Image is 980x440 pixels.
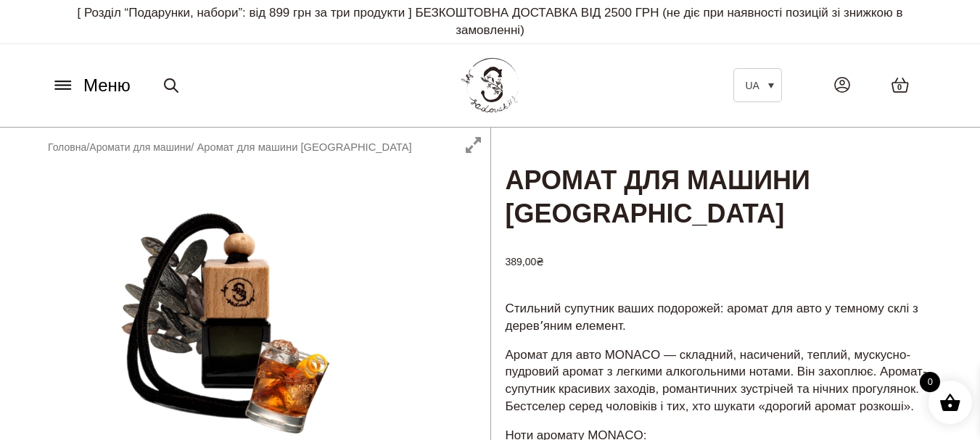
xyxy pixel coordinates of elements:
[47,72,135,99] button: Меню
[83,72,131,99] span: Меню
[491,128,944,233] h1: Аромат для машини [GEOGRAPHIC_DATA]
[745,80,759,91] span: UA
[536,256,544,267] span: ₴
[506,300,930,335] p: Стильний супутник ваших подорожей: аромат для авто у темному склі з деревʼяним елемент.
[89,141,191,153] a: Аромати для машини
[876,62,924,108] a: 0
[48,141,86,153] a: Головна
[920,372,940,392] span: 0
[48,139,412,155] nav: Breadcrumb
[733,68,781,102] a: UA
[506,256,545,267] bdi: 389,00
[506,346,930,415] p: Аромат для авто MONACO — складний, насичений, теплий, мускусно-пудровий аромат з легкими алкоголь...
[897,81,902,94] span: 0
[461,58,519,112] img: BY SADOVSKIY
